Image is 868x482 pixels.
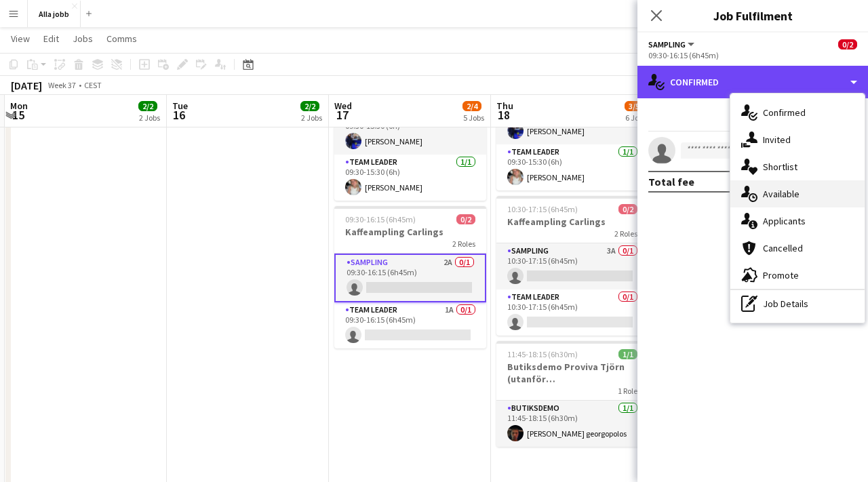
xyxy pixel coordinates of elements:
[463,113,484,123] div: 5 Jobs
[332,107,352,123] span: 17
[101,30,142,47] a: Comms
[334,206,486,348] app-job-card: 09:30-16:15 (6h45m)0/2Kaffeampling Carlings2 RolesSampling2A0/109:30-16:15 (6h45m) Team Leader1A0...
[139,113,160,123] div: 2 Jobs
[462,101,481,111] span: 2/4
[648,50,857,60] div: 09:30-16:15 (6h45m)
[625,113,646,123] div: 6 Jobs
[334,155,486,201] app-card-role: Team Leader1/109:30-15:30 (6h)[PERSON_NAME]
[138,101,157,111] span: 2/2
[507,204,578,214] span: 10:30-17:15 (6h45m)
[763,242,803,254] span: Cancelled
[614,228,637,239] span: 2 Roles
[648,175,694,188] div: Total fee
[648,39,696,49] button: Sampling
[618,204,637,214] span: 0/2
[28,1,81,27] button: Alla jobb
[334,302,486,348] app-card-role: Team Leader1A0/109:30-16:15 (6h45m)
[496,100,513,112] span: Thu
[496,361,648,385] h3: Butiksdemo Proviva Tjörn (utanför [GEOGRAPHIC_DATA])
[618,386,637,396] span: 1 Role
[172,100,188,112] span: Tue
[763,188,800,200] span: Available
[300,101,319,111] span: 2/2
[618,349,637,359] span: 1/1
[763,215,806,227] span: Applicants
[334,226,486,238] h3: Kaffeampling Carlings
[496,401,648,447] app-card-role: Butiksdemo1/111:45-18:15 (6h30m)[PERSON_NAME] georgopolos
[496,243,648,289] app-card-role: Sampling3A0/110:30-17:15 (6h45m)
[637,66,868,98] div: Confirmed
[763,269,799,281] span: Promote
[11,33,30,45] span: View
[301,113,322,123] div: 2 Jobs
[496,289,648,336] app-card-role: Team Leader0/110:30-17:15 (6h45m)
[67,30,98,47] a: Jobs
[452,239,475,249] span: 2 Roles
[45,80,79,90] span: Week 37
[496,196,648,336] app-job-card: 10:30-17:15 (6h45m)0/2Kaffeampling Carlings2 RolesSampling3A0/110:30-17:15 (6h45m) Team Leader0/1...
[38,30,64,47] a: Edit
[10,100,28,112] span: Mon
[334,254,486,302] app-card-role: Sampling2A0/109:30-16:15 (6h45m)
[648,39,686,49] span: Sampling
[11,79,42,92] div: [DATE]
[496,216,648,228] h3: Kaffeampling Carlings
[496,144,648,190] app-card-role: Team Leader1/109:30-15:30 (6h)[PERSON_NAME]
[763,161,797,173] span: Shortlist
[496,341,648,447] app-job-card: 11:45-18:15 (6h30m)1/1Butiksdemo Proviva Tjörn (utanför [GEOGRAPHIC_DATA])1 RoleButiksdemo1/111:4...
[838,39,857,49] span: 0/2
[84,80,102,90] div: CEST
[345,214,416,224] span: 09:30-16:15 (6h45m)
[494,107,513,123] span: 18
[43,33,59,45] span: Edit
[170,107,188,123] span: 16
[456,214,475,224] span: 0/2
[334,100,352,112] span: Wed
[637,7,868,24] h3: Job Fulfilment
[73,33,93,45] span: Jobs
[625,101,644,111] span: 3/5
[730,290,865,317] div: Job Details
[507,349,578,359] span: 11:45-18:15 (6h30m)
[334,108,486,155] app-card-role: Sampling1/109:30-15:30 (6h)[PERSON_NAME]
[5,30,35,47] a: View
[8,107,28,123] span: 15
[763,134,791,146] span: Invited
[106,33,137,45] span: Comms
[763,106,806,119] span: Confirmed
